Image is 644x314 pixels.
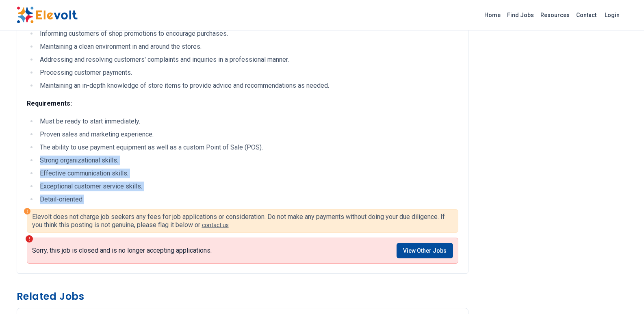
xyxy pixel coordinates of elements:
[37,195,458,204] li: Detail-oriented.
[397,243,453,258] a: View Other Jobs
[37,143,458,152] li: The ability to use payment equipment as well as a custom Point of Sale (POS).
[37,68,458,78] li: Processing customer payments.
[504,9,537,22] a: Find Jobs
[537,9,573,22] a: Resources
[37,117,458,126] li: Must be ready to start immediately.
[37,182,458,191] li: Exceptional customer service skills.
[37,55,458,65] li: Addressing and resolving customers' complaints and inquiries in a professional manner.
[37,156,458,165] li: Strong organizational skills.
[600,7,624,23] a: Login
[32,213,453,229] p: Elevolt does not charge job seekers any fees for job applications or consideration. Do not make a...
[573,9,600,22] a: Contact
[27,100,72,107] strong: Requirements:
[17,290,468,303] h3: Related Jobs
[202,222,229,228] a: contact us
[37,29,458,39] li: Informing customers of shop promotions to encourage purchases.
[481,27,628,141] iframe: Advertisement
[481,150,628,264] iframe: Advertisement
[37,81,458,91] li: Maintaining an in-depth knowledge of store items to provide advice and recommendations as needed.
[32,247,212,255] p: Sorry, this job is closed and is no longer accepting applications.
[37,169,458,178] li: Effective communication skills.
[603,275,644,314] iframe: Chat Widget
[37,130,458,139] li: Proven sales and marketing experience.
[17,6,78,24] img: Elevolt
[37,42,458,52] li: Maintaining a clean environment in and around the stores.
[481,9,504,22] a: Home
